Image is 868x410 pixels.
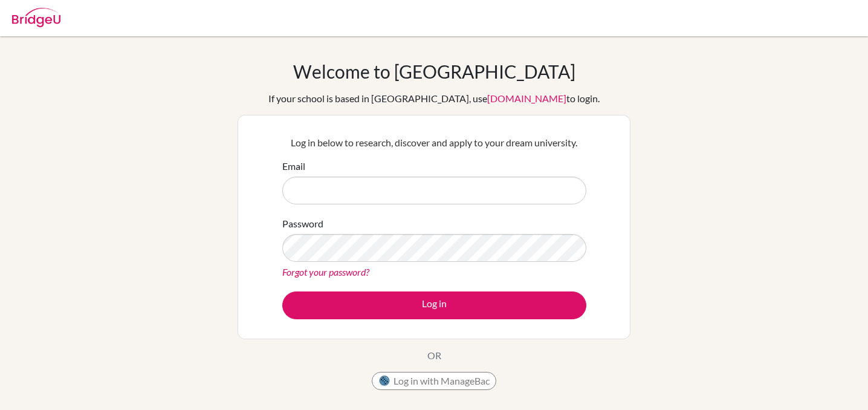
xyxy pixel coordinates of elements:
[268,91,600,106] div: If your school is based in [GEOGRAPHIC_DATA], use to login.
[282,291,586,319] button: Log in
[282,135,586,150] p: Log in below to research, discover and apply to your dream university.
[282,159,305,174] label: Email
[12,8,60,27] img: Bridge-U
[282,266,369,278] a: Forgot your password?
[427,348,441,363] p: OR
[282,216,323,231] label: Password
[372,372,496,390] button: Log in with ManageBac
[293,60,575,82] h1: Welcome to [GEOGRAPHIC_DATA]
[487,93,566,104] a: [DOMAIN_NAME]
